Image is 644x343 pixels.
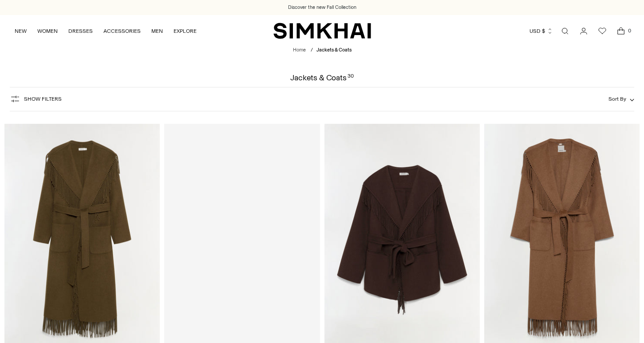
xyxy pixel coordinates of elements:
[608,94,634,104] button: Sort By
[10,92,62,106] button: Show Filters
[608,96,626,102] span: Sort By
[556,22,574,40] a: Open search modal
[24,96,62,102] span: Show Filters
[15,21,27,41] a: NEW
[37,21,58,41] a: WOMEN
[288,4,356,11] a: Discover the new Fall Collection
[529,21,553,41] button: USD $
[103,21,141,41] a: ACCESSORIES
[293,47,352,54] nav: breadcrumbs
[575,22,593,40] a: Go to the account page
[593,22,611,40] a: Wishlist
[151,21,163,41] a: MEN
[316,47,352,53] span: Jackets & Coats
[348,74,354,82] div: 30
[311,47,313,54] div: /
[68,21,93,41] a: DRESSES
[625,27,633,35] span: 0
[174,21,197,41] a: EXPLORE
[290,74,354,82] h1: Jackets & Coats
[273,22,371,39] a: SIMKHAI
[293,47,306,53] a: Home
[612,22,630,40] a: Open cart modal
